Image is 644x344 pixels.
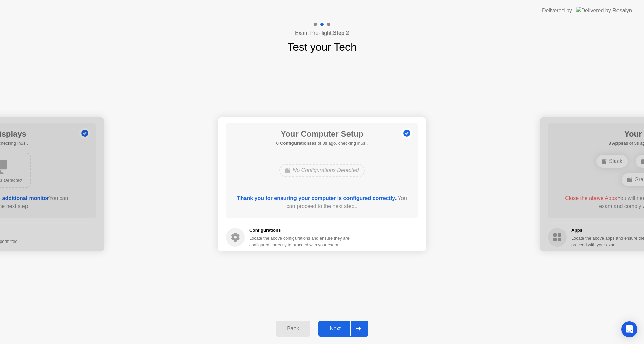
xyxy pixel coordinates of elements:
h4: Exam Pre-flight: [295,29,349,37]
b: Step 2 [333,30,349,36]
h5: Configurations [249,227,351,234]
h1: Test your Tech [287,39,357,55]
button: Back [276,321,310,337]
button: Next [318,321,368,337]
h1: Your Computer Setup [276,128,368,140]
div: No Configurations Detected [279,164,365,177]
div: Next [320,326,350,332]
b: 0 Configurations [276,141,312,146]
img: Delivered by Rosalyn [576,7,632,14]
div: Open Intercom Messenger [621,321,637,337]
div: Delivered by [542,7,572,15]
div: You can proceed to the next step.. [236,194,409,210]
div: Back [278,326,308,332]
b: Thank you for ensuring your computer is configured correctly.. [237,195,398,201]
h5: as of 0s ago, checking in5s.. [276,140,368,147]
div: Locate the above configurations and ensure they are configured correctly to proceed with your exam. [249,235,351,248]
